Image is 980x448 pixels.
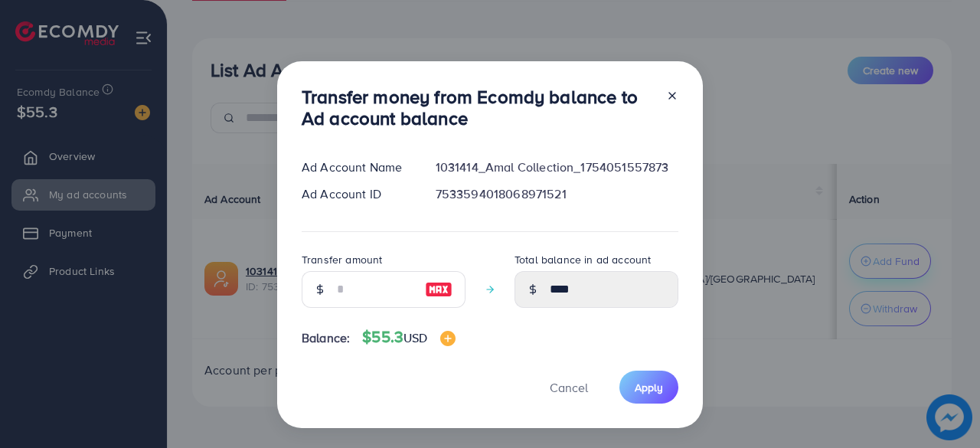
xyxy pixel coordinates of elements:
h4: $55.3 [362,328,455,347]
button: Apply [619,371,678,404]
img: image [440,331,456,346]
label: Total balance in ad account [514,252,651,267]
span: Balance: [302,329,350,347]
label: Transfer amount [302,252,382,267]
span: Apply [635,380,663,395]
button: Cancel [531,371,607,404]
h3: Transfer money from Ecomdy balance to Ad account balance [302,86,654,130]
span: Cancel [550,379,588,396]
div: 1031414_Amal Collection_1754051557873 [423,159,691,176]
div: Ad Account ID [289,185,423,203]
span: USD [403,329,427,346]
div: 7533594018068971521 [423,185,691,203]
img: image [425,280,452,299]
div: Ad Account Name [289,159,423,176]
